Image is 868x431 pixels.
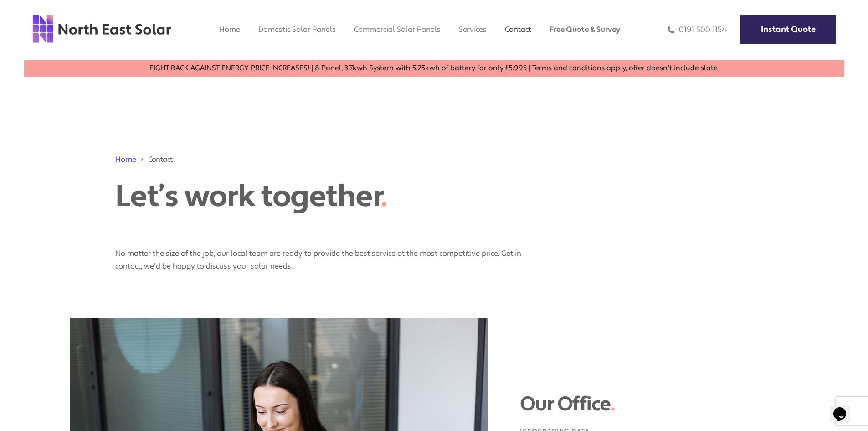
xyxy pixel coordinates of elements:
img: 211688_forward_arrow_icon.svg [140,154,144,165]
span: Contact [148,154,173,165]
p: No matter the size of the job, our local team are ready to provide the best service at the most c... [115,238,525,273]
a: Commercial Solar Panels [354,25,441,34]
a: 0191 500 1154 [668,25,727,35]
span: . [611,391,615,417]
img: north east solar logo [32,14,172,44]
a: Home [115,155,136,164]
a: Services [459,25,487,34]
a: Free Quote & Survey [550,25,620,34]
a: Contact [505,25,531,34]
a: Home [219,25,240,34]
img: phone icon [668,25,674,35]
span: . [380,177,387,216]
a: Domestic Solar Panels [258,25,336,34]
iframe: chat widget [830,395,859,422]
h2: Our Office [520,392,799,416]
h1: Let’s work together [115,178,457,215]
a: Instant Quote [740,15,836,44]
